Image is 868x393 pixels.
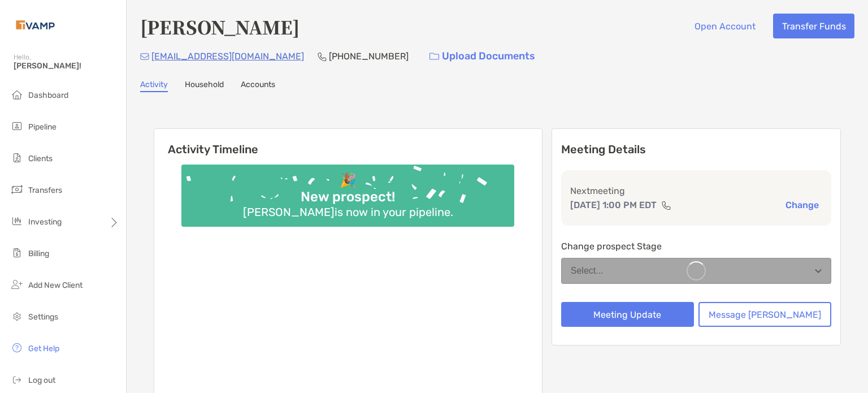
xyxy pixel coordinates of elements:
[28,249,49,258] span: Billing
[28,217,62,227] span: Investing
[335,172,361,189] div: 🎉
[329,49,409,63] p: [PHONE_NUMBER]
[561,142,831,157] p: Meeting Details
[561,239,831,253] p: Change prospect Stage
[570,198,657,212] p: [DATE] 1:00 PM EDT
[773,14,854,38] button: Transfer Funds
[140,53,149,60] img: Email Icon
[241,80,275,92] a: Accounts
[28,375,55,385] span: Log out
[140,80,168,92] a: Activity
[429,53,439,61] img: button icon
[10,119,24,133] img: pipeline icon
[10,341,24,355] img: get-help icon
[140,14,300,40] h4: [PERSON_NAME]
[10,151,24,165] img: clients icon
[185,80,224,92] a: Household
[685,14,764,38] button: Open Account
[14,61,119,71] span: [PERSON_NAME]!
[238,205,458,219] div: [PERSON_NAME] is now in your pipeline.
[14,5,57,45] img: Zoe Logo
[10,246,24,260] img: billing icon
[570,184,822,198] p: Next meeting
[28,90,68,100] span: Dashboard
[296,189,400,205] div: New prospect!
[28,122,57,132] span: Pipeline
[28,344,59,353] span: Get Help
[28,280,83,290] span: Add New Client
[28,154,53,163] span: Clients
[10,183,24,196] img: transfers icon
[318,52,327,61] img: Phone Icon
[28,312,58,322] span: Settings
[661,201,671,210] img: communication type
[10,88,24,101] img: dashboard icon
[10,278,24,291] img: add_new_client icon
[10,214,24,228] img: investing icon
[10,373,24,386] img: logout icon
[10,309,24,323] img: settings icon
[422,44,542,68] a: Upload Documents
[154,129,542,156] h6: Activity Timeline
[561,302,694,327] button: Meeting Update
[151,49,304,63] p: [EMAIL_ADDRESS][DOMAIN_NAME]
[28,185,62,195] span: Transfers
[698,302,831,327] button: Message [PERSON_NAME]
[782,199,822,211] button: Change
